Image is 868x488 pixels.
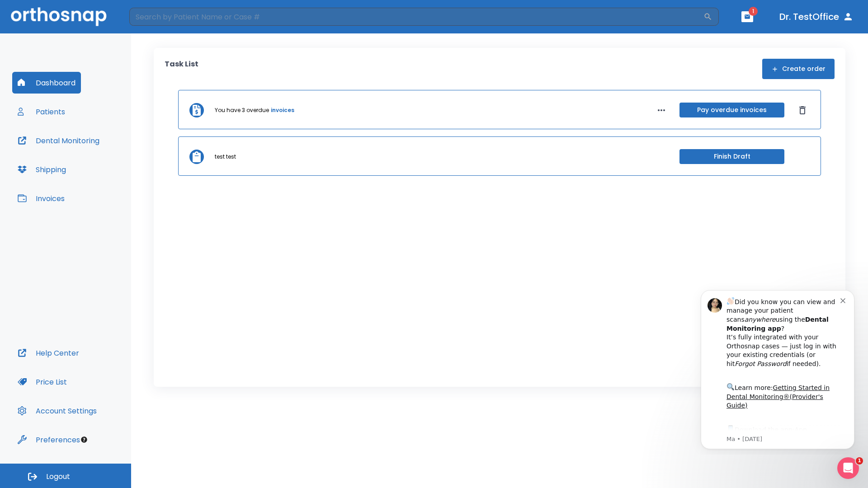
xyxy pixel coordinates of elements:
[679,149,784,164] button: Finish Draft
[837,457,859,479] iframe: Intercom live chat
[271,106,294,114] a: invoices
[129,8,703,26] input: Search by Patient Name or Case #
[39,144,120,160] a: App Store
[46,472,70,482] span: Logout
[165,59,198,79] p: Task List
[12,429,85,450] button: Preferences
[215,106,269,114] p: You have 3 overdue
[12,159,71,180] button: Shipping
[856,457,863,465] span: 1
[80,436,88,444] div: Tooltip anchor
[795,103,810,117] button: Dismiss
[12,342,85,364] button: Help Center
[153,14,160,21] button: Dismiss notification
[776,9,857,25] button: Dr. TestOffice
[39,153,153,161] p: Message from Ma, sent 8w ago
[39,142,153,188] div: Download the app: | ​ Let us know if you need help getting started!
[215,153,236,161] p: test test
[12,188,70,209] button: Invoices
[12,400,102,422] button: Account Settings
[12,101,71,122] button: Patients
[12,130,105,151] button: Dental Monitoring
[11,7,107,26] img: Orthosnap
[687,282,868,455] iframe: Intercom notifications message
[762,59,835,79] button: Create order
[12,371,72,393] button: Price List
[679,103,784,117] button: Pay overdue invoices
[749,7,758,16] span: 1
[12,72,81,94] button: Dashboard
